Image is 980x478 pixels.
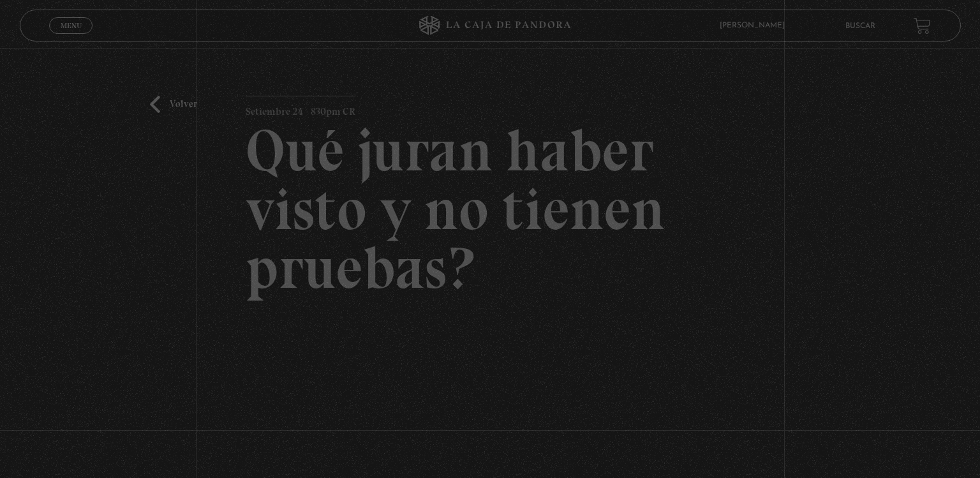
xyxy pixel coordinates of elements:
[845,22,875,30] a: Buscar
[713,22,798,29] span: [PERSON_NAME]
[56,33,86,41] span: Cerrar
[60,22,81,29] span: Menu
[914,17,931,34] a: View your shopping cart
[150,96,197,113] a: Volver
[246,121,735,297] h2: Qué juran haber visto y no tienen pruebas?
[246,96,355,121] p: Setiembre 24 - 830pm CR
